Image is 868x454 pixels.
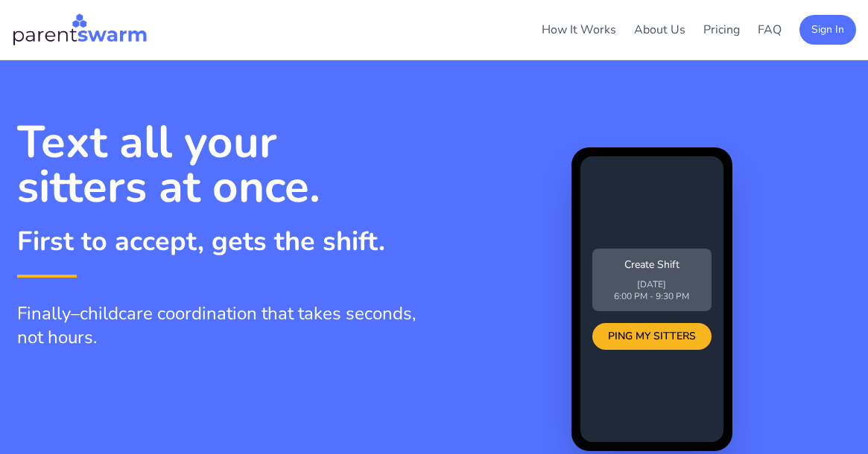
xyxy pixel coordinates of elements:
a: How It Works [542,22,616,38]
img: Parentswarm Logo [12,12,148,48]
a: FAQ [758,22,782,38]
button: Sign In [799,15,856,45]
div: PING MY SITTERS [592,323,712,350]
p: [DATE] [601,278,703,290]
p: Create Shift [601,258,703,272]
a: Sign In [799,21,856,37]
a: Pricing [703,22,740,38]
p: 6:00 PM - 9:30 PM [601,290,703,302]
a: About Us [634,22,685,38]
